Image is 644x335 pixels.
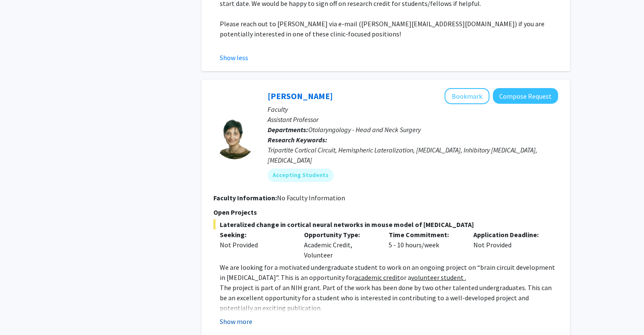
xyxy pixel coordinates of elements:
div: Not Provided [220,240,292,250]
b: Departments: [268,125,308,134]
button: Show less [220,53,248,63]
p: Application Deadline: [473,230,545,240]
button: Compose Request to Tara Deemyad [493,88,558,104]
span: Lateralized change in cortical neural networks in mouse model of [MEDICAL_DATA] [213,219,558,230]
span: No Faculty Information [277,194,345,202]
u: academic credit [355,273,400,282]
div: Academic Credit, Volunteer [298,230,382,260]
a: [PERSON_NAME] [268,91,333,101]
p: Assistant Professor [268,114,558,125]
p: We are looking for a motivated undergraduate student to work on an ongoing project on “brain circ... [220,262,558,282]
div: Tripartite Cortical Circuit, Hemispheric Lateralization, [MEDICAL_DATA], Inhibitory [MEDICAL_DATA... [268,145,558,165]
button: Add Tara Deemyad to Bookmarks [445,88,489,104]
p: Time Commitment: [389,230,461,240]
p: Opportunity Type: [304,230,376,240]
p: Open Projects [213,207,558,217]
div: Not Provided [467,230,552,260]
button: Show more [220,316,252,327]
b: Research Keywords: [268,136,327,144]
p: Please reach out to [PERSON_NAME] via e-mail ([PERSON_NAME][EMAIL_ADDRESS][DOMAIN_NAME]) if you a... [220,19,558,39]
iframe: Chat [6,297,36,329]
p: Faculty [268,104,558,114]
b: Faculty Information: [213,194,277,202]
div: 5 - 10 hours/week [382,230,467,260]
p: The project is part of an NIH grant. Part of the work has been done by two other talented undergr... [220,282,558,313]
mat-chip: Accepting Students [268,169,334,182]
span: Otolaryngology - Head and Neck Surgery [308,125,421,134]
u: volunteer student . [411,273,466,282]
p: Seeking: [220,230,292,240]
